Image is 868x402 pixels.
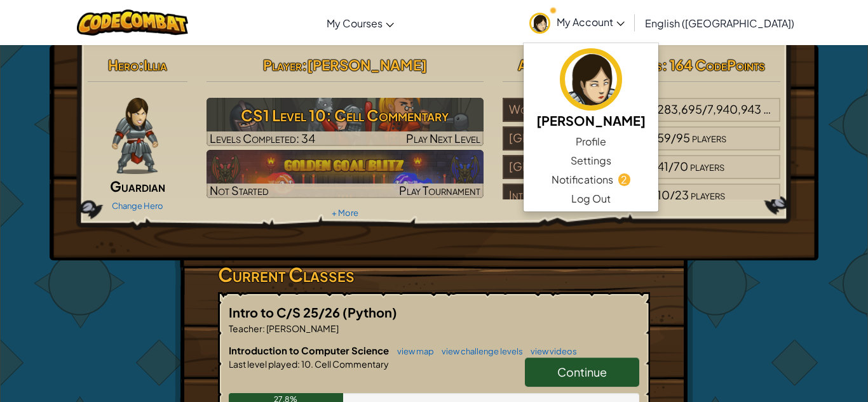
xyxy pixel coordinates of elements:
div: [GEOGRAPHIC_DATA] [503,155,641,179]
span: Notifications [552,172,613,187]
span: Not Started [210,183,269,198]
span: English ([GEOGRAPHIC_DATA]) [645,17,794,30]
h3: CS1 Level 10: Cell Commentary [207,101,484,130]
span: Play Next Level [406,131,480,145]
a: view challenge levels [435,346,523,356]
span: Continue [557,365,607,379]
h3: Current Classes [218,260,650,289]
a: My Courses [320,6,400,40]
span: [PERSON_NAME] [307,56,427,74]
span: / [670,187,675,202]
span: Player [263,56,302,74]
a: + More [332,208,358,218]
a: World#283,695/7,940,943players [503,110,780,124]
span: : [262,323,265,334]
span: Levels Completed: 34 [210,131,315,145]
div: [GEOGRAPHIC_DATA] [503,126,641,151]
span: Cell Commentary [313,358,389,370]
a: view map [391,346,434,356]
img: CodeCombat logo [77,10,188,36]
span: 2 [618,173,630,185]
span: players [690,159,724,173]
span: Illia [144,56,167,74]
span: / [668,159,674,173]
span: Teacher [229,323,262,334]
span: Guardian [110,177,165,195]
span: Intro to C/S 25/26 [229,304,342,320]
span: Last level played [229,358,297,370]
a: [GEOGRAPHIC_DATA]#41/70players [503,167,780,182]
a: Settings [524,151,658,170]
a: [GEOGRAPHIC_DATA]#59/95players [503,138,780,153]
img: avatar [560,48,622,111]
span: : [302,56,307,74]
a: Profile [524,132,658,151]
img: CS1 Level 10: Cell Commentary [207,98,484,146]
span: players [692,130,726,145]
span: Introduction to Computer Science [229,344,391,356]
span: 41 [657,159,668,173]
a: Notifications2 [524,170,658,189]
span: AI League Team Rankings [518,56,662,74]
span: 283,695 [657,102,702,116]
span: 95 [676,130,690,145]
span: My Courses [327,17,383,30]
a: Play Next Level [207,98,484,146]
div: Intro to C/S 25/26 [503,184,641,208]
span: 10 [657,187,670,202]
span: 7,940,943 [707,102,761,116]
span: 23 [675,187,689,202]
a: [PERSON_NAME] [524,46,658,132]
span: My Account [557,15,625,29]
a: My Account [523,3,631,43]
a: English ([GEOGRAPHIC_DATA]) [639,6,801,40]
span: : 164 CodePoints [662,56,765,74]
span: : [297,358,300,370]
h5: [PERSON_NAME] [536,111,646,130]
a: Not StartedPlay Tournament [207,150,484,198]
span: : [139,56,144,74]
a: Log Out [524,189,658,208]
img: avatar [529,13,550,34]
span: / [702,102,707,116]
span: Play Tournament [399,183,480,198]
span: (Python) [342,304,397,320]
a: Intro to C/S 25/26#10/23players [503,196,780,210]
div: World [503,98,641,122]
span: 10. [300,358,313,370]
a: view videos [524,346,577,356]
a: Change Hero [112,201,163,211]
span: 70 [674,159,688,173]
span: [PERSON_NAME] [265,323,339,334]
span: 59 [657,130,671,145]
img: guardian-pose.png [112,98,158,174]
span: Hero [108,56,139,74]
span: players [691,187,725,202]
img: Golden Goal [207,150,484,198]
span: / [671,130,676,145]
